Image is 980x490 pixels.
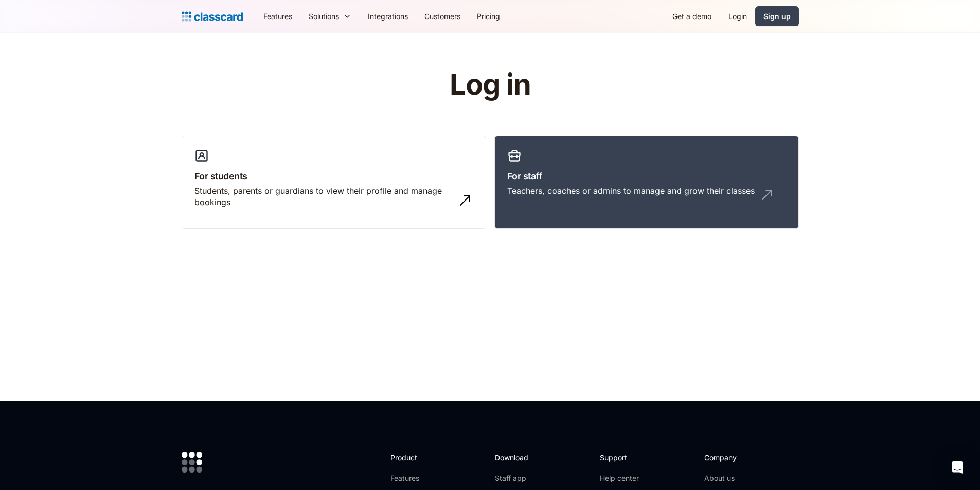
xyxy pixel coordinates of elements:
[327,69,653,101] h1: Log in
[182,136,486,229] a: For studentsStudents, parents or guardians to view their profile and manage bookings
[300,5,360,28] div: Solutions
[600,473,642,483] a: Help center
[495,473,537,483] a: Staff app
[390,473,446,483] a: Features
[704,473,773,483] a: About us
[945,455,970,480] div: Open Intercom Messenger
[390,452,446,463] h2: Product
[255,5,300,28] a: Features
[182,9,243,24] a: home
[704,452,773,463] h2: Company
[720,5,755,28] a: Login
[469,5,508,28] a: Pricing
[664,5,720,28] a: Get a demo
[600,452,642,463] h2: Support
[755,6,799,26] a: Sign up
[507,185,755,196] div: Teachers, coaches or admins to manage and grow their classes
[194,169,473,183] h3: For students
[416,5,469,28] a: Customers
[360,5,416,28] a: Integrations
[507,169,786,183] h3: For staff
[309,11,339,22] div: Solutions
[494,136,799,229] a: For staffTeachers, coaches or admins to manage and grow their classes
[495,452,537,463] h2: Download
[763,11,791,22] div: Sign up
[194,185,453,208] div: Students, parents or guardians to view their profile and manage bookings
